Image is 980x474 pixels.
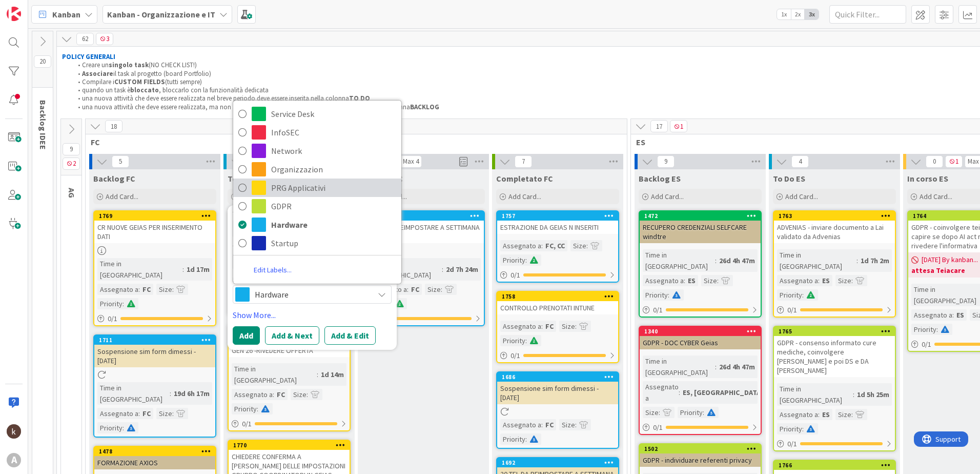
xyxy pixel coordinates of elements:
[586,240,588,251] span: :
[38,100,48,150] span: Backlog IDEE
[255,287,369,302] span: Hardware
[643,355,715,378] div: Time in [GEOGRAPHIC_DATA]
[773,210,896,318] a: 1763ADVENIAS - inviare documento a Lai validato da AdveniasTime in [GEOGRAPHIC_DATA]:1d 7h 2mAsse...
[410,103,439,111] strong: BACKLOG
[291,389,307,400] div: Size
[820,409,832,420] div: ES
[640,453,761,467] div: GDPR - individuare referenti privacy
[182,264,184,275] span: :
[774,327,895,336] div: 1765
[184,264,212,275] div: 1d 17m
[271,143,396,159] span: Network
[112,155,129,168] span: 5
[349,94,370,103] strong: TO DO
[525,433,527,445] span: :
[409,284,422,295] div: FC
[94,456,215,469] div: FORMAZIONE AXIOS
[575,321,577,332] span: :
[407,284,409,295] span: :
[787,439,797,449] span: 0 / 1
[106,192,138,201] span: Add Card...
[805,9,819,19] span: 3x
[91,137,614,147] span: FC
[233,105,401,123] a: Service Desk
[640,211,761,243] div: 1472RECUPERO CREDENZIALI SELFCARE windtre
[94,211,215,243] div: 1769CR NUOVE GEIAS PER INSERIMENTO DATI
[643,289,668,301] div: Priority
[172,284,174,295] span: :
[500,240,541,251] div: Assegnato a
[105,120,122,132] span: 18
[511,350,520,361] span: 0 / 1
[94,312,215,325] div: 0/1
[97,298,122,309] div: Priority
[363,211,484,243] div: 171320 TEL DA REIMPOSTARE A SETTIMANA - [DATE]
[363,221,484,243] div: 20 TEL DA REIMPOSTARE A SETTIMANA - [DATE]
[851,275,853,286] span: :
[717,275,719,286] span: :
[233,442,350,449] div: 1770
[108,313,117,324] span: 0 / 1
[508,192,541,201] span: Add Card...
[787,305,797,315] span: 0 / 1
[233,326,260,345] button: Add
[559,321,575,332] div: Size
[156,408,172,419] div: Size
[858,255,892,266] div: 1d 7h 2m
[802,423,804,434] span: :
[777,9,791,19] span: 1x
[954,309,967,321] div: ES
[818,409,820,420] span: :
[233,142,401,160] a: Network
[257,403,258,414] span: :
[97,422,122,433] div: Priority
[791,9,805,19] span: 2x
[442,264,443,275] span: :
[684,275,685,286] span: :
[774,336,895,377] div: GDPR - consenso informato cure mediche, coinvolgere [PERSON_NAME] e poi DS e DA [PERSON_NAME]
[497,211,618,234] div: 1757ESTRAZIONE DA GEIAS N INSERITI
[773,326,896,451] a: 1765GDPR - consenso informato cure mediche, coinvolgere [PERSON_NAME] e poi DS e DA [PERSON_NAME]...
[774,221,895,243] div: ADVENIAS - inviare documento a Lai validato da Advenias
[97,284,138,295] div: Assegnato a
[500,433,525,445] div: Priority
[643,381,679,404] div: Assegnato a
[271,180,396,195] span: PRG Applicativi
[443,264,481,275] div: 2d 7h 24m
[271,106,396,122] span: Service Desk
[271,162,396,177] span: Organizzazion
[271,217,396,232] span: Hardware
[703,407,704,418] span: :
[515,155,532,168] span: 7
[317,369,318,380] span: :
[643,275,684,286] div: Assegnato a
[945,155,963,168] span: 1
[802,289,804,301] span: :
[543,240,567,251] div: FC, CC
[500,335,525,346] div: Priority
[657,155,675,168] span: 9
[94,221,215,243] div: CR NUOVE GEIAS PER INSERIMENTO DATI
[543,419,556,430] div: FC
[122,422,124,433] span: :
[94,447,215,469] div: 1478FORMAZIONE AXIOS
[273,389,274,400] span: :
[497,292,618,314] div: 1758CONTROLLO PRENOTATI INTUNE
[233,197,401,215] a: GDPR
[138,408,140,419] span: :
[543,321,556,332] div: FC
[952,309,954,321] span: :
[701,275,717,286] div: Size
[242,419,252,429] span: 0 / 1
[367,212,484,220] div: 1713
[854,389,892,400] div: 1d 5h 25m
[497,221,618,234] div: ESTRAZIONE DA GEIAS N INSERITI
[856,255,858,266] span: :
[228,324,351,431] a: 1771PREVENTIVO KINDERTAP ASSISI PER GEN 26 -RIVEDERE OFFERTATime in [GEOGRAPHIC_DATA]:1d 14mAsseg...
[920,192,952,201] span: Add Card...
[640,327,761,349] div: 1340GDPR - DOC CYBER Geias
[922,339,931,350] span: 0 / 1
[233,234,401,252] a: Startup
[496,291,619,363] a: 1758CONTROLLO PRENOTATI INTUNEAssegnato a:FCSize:Priority:0/1
[777,423,802,434] div: Priority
